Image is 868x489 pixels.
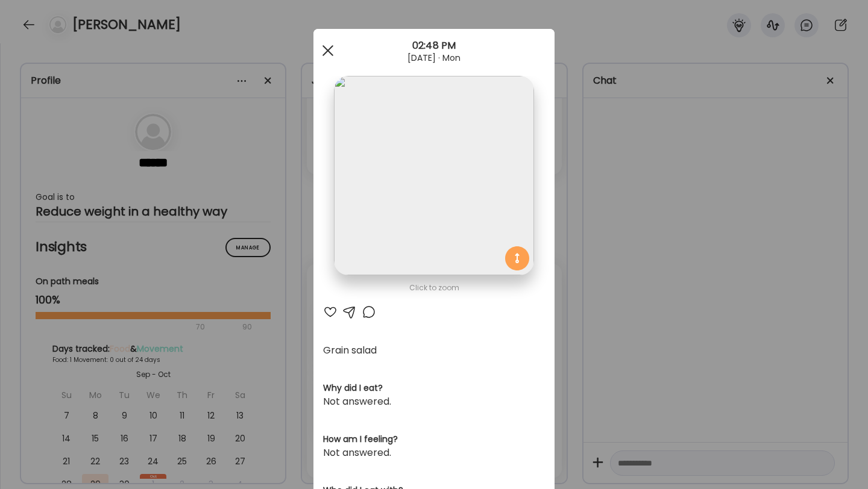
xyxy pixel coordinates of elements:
[323,343,545,358] div: Grain salad
[323,382,545,394] h3: Why did I eat?
[313,53,555,63] div: [DATE] · Mon
[334,76,533,275] img: images%2Fjloxfuwkz2OKnpXZynPIBNmAub53%2FFAoizPWFGfFG5FSoIfzw%2FzENxBhS7rq1560rLtj0e_1080
[323,281,545,295] div: Click to zoom
[323,433,545,446] h3: How am I feeling?
[323,394,545,409] div: Not answered.
[313,39,555,53] div: 02:48 PM
[323,446,545,460] div: Not answered.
